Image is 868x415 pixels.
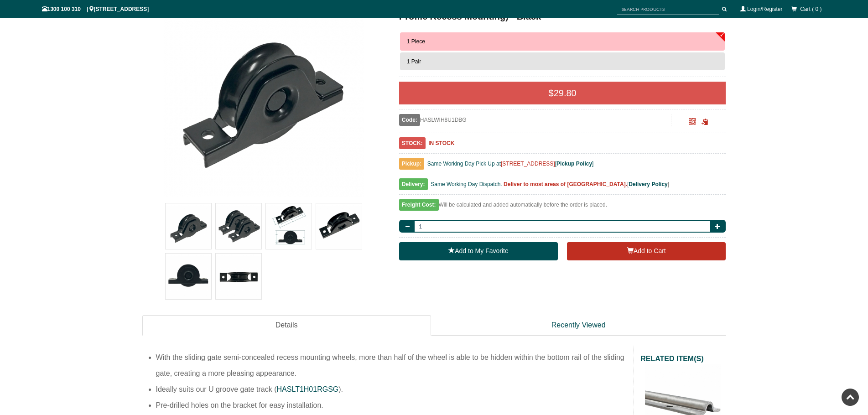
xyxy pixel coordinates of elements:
a: Add to My Favorite [399,242,558,260]
img: U Groove Galvanized Steel Sliding Gate Wheel (Semi-concealed for Low Profile Recess Mounting) - B... [216,254,261,299]
a: HASLT1H01RGSG [277,385,339,393]
span: 29.80 [554,88,577,98]
img: U Groove Galvanized Steel Sliding Gate Wheel (Semi-concealed for Low Profile Recess Mounting) - B... [166,203,211,249]
iframe: LiveChat chat widget [686,171,868,383]
div: Will be calculated and added automatically before the order is placed. [399,199,726,215]
span: Freight Cost: [399,199,439,211]
button: 1 Pair [400,52,725,71]
b: IN STOCK [428,140,454,146]
img: U Groove Galvanized Steel Sliding Gate Wheel (Semi-concealed for Low Profile Recess Mounting) - B... [266,203,312,249]
span: 1 Pair [407,58,421,65]
button: Add to Cart [567,242,726,260]
a: Delivery Policy [629,181,667,187]
span: Same Working Day Dispatch. [431,181,502,187]
span: Pickup: [399,158,424,170]
button: 1 Piece [400,32,725,51]
li: Ideally suits our U groove gate track ( ). [156,381,627,397]
img: U Groove Galvanized Steel Sliding Gate Wheel (Semi-concealed for Low Profile Recess Mounting) - B... [316,203,362,249]
span: Cart ( 0 ) [800,6,821,12]
a: Details [142,315,431,336]
img: U Groove Galvanized Steel Sliding Gate Wheel (Semi-concealed for Low Profile Recess Mounting) - B... [166,254,211,299]
a: Pickup Policy [556,161,592,167]
span: Code: [399,114,420,126]
span: Same Working Day Pick Up at [ ] [427,161,594,167]
span: Delivery: [399,178,428,190]
span: 1300 100 310 | [STREET_ADDRESS] [42,6,149,12]
div: $ [399,82,726,104]
input: SEARCH PRODUCTS [617,4,719,15]
span: STOCK: [399,137,426,149]
a: Recently Viewed [431,315,726,336]
li: Pre-drilled holes on the bracket for easy installation. [156,397,627,413]
span: 1 Piece [407,38,425,45]
div: [ ] [399,179,726,195]
b: Deliver to most areas of [GEOGRAPHIC_DATA]. [504,181,627,187]
a: Click to enlarge and scan to share. [689,119,696,126]
img: U Groove Galvanized Steel Sliding Gate Wheel (Semi-concealed for Low Profile Recess Mounting) - B... [216,203,261,249]
a: [STREET_ADDRESS] [501,161,555,167]
span: Click to copy the URL [702,119,708,125]
h2: RELATED ITEM(S) [640,354,726,364]
a: Login/Register [747,6,782,12]
li: With the sliding gate semi-concealed recess mounting wheels, more than half of the wheel is able ... [156,349,627,381]
div: HASLWIH8U1DBG [399,114,671,126]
